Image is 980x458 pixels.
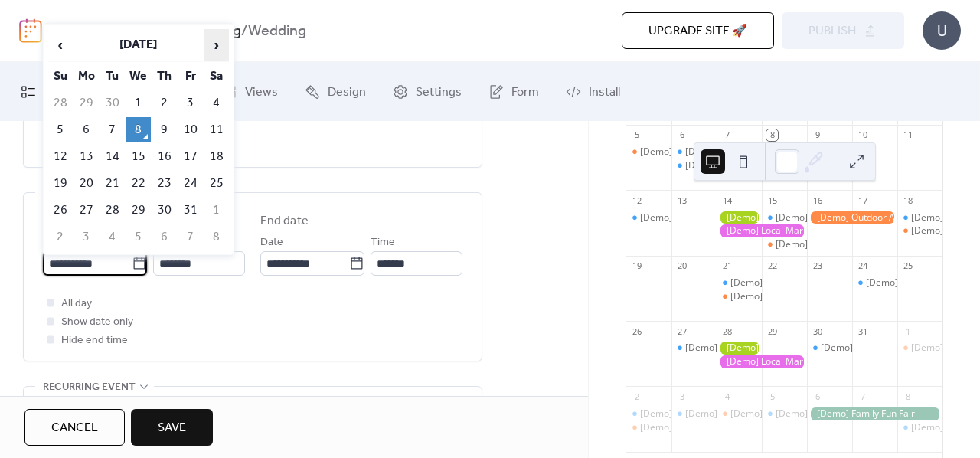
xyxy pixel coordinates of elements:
[477,68,550,115] a: Form
[857,260,868,272] div: 24
[640,146,763,159] div: [Demo] Book Club Gathering
[807,211,897,224] div: [Demo] Outdoor Adventure Day
[902,326,913,337] div: 1
[631,129,642,141] div: 5
[631,326,642,337] div: 26
[721,391,733,402] div: 4
[812,129,823,141] div: 9
[126,117,151,142] td: 8
[857,129,868,141] div: 10
[260,234,283,252] span: Date
[812,260,823,272] div: 23
[51,419,98,437] span: Cancel
[721,326,733,337] div: 28
[717,355,807,368] div: [Demo] Local Market
[821,342,937,355] div: [Demo] Morning Yoga Bliss
[717,290,762,303] div: [Demo] Seniors' Social Tea
[74,224,99,250] td: 3
[685,146,795,159] div: [Demo] Fitness Bootcamp
[131,409,213,446] button: Save
[685,342,802,355] div: [Demo] Morning Yoga Bliss
[100,198,125,223] td: 28
[717,342,762,355] div: [Demo] Gardening Workshop
[100,64,125,89] th: Tu
[24,409,125,446] a: Cancel
[776,407,892,420] div: [Demo] Morning Yoga Bliss
[717,276,762,290] div: [Demo] Morning Yoga Bliss
[74,198,99,223] td: 27
[381,68,473,115] a: Settings
[897,224,942,237] div: [Demo] Open Mic Night
[721,260,733,272] div: 21
[676,326,688,337] div: 27
[178,64,203,89] th: Fr
[671,146,717,159] div: [Demo] Fitness Bootcamp
[48,117,73,142] td: 5
[245,80,278,104] span: Views
[807,342,852,355] div: [Demo] Morning Yoga Bliss
[631,260,642,272] div: 19
[766,391,778,402] div: 5
[812,391,823,402] div: 6
[902,260,913,272] div: 25
[48,198,73,223] td: 26
[152,198,177,223] td: 30
[721,129,733,141] div: 7
[730,276,847,290] div: [Demo] Morning Yoga Bliss
[126,171,151,196] td: 22
[126,144,151,169] td: 15
[204,171,229,196] td: 25
[671,407,717,420] div: [Demo] Fitness Bootcamp
[631,195,642,206] div: 12
[126,64,151,89] th: We
[622,12,774,49] button: Upgrade site 🚀
[204,144,229,169] td: 18
[857,391,868,402] div: 7
[766,326,778,337] div: 29
[49,30,72,61] span: ‹
[74,29,203,62] th: [DATE]
[671,159,717,172] div: [Demo] Morning Yoga Bliss
[178,224,203,250] td: 7
[211,68,289,115] a: Views
[676,391,688,402] div: 3
[178,117,203,142] td: 10
[74,64,99,89] th: Mo
[626,421,671,434] div: [Demo] Book Club Gathering
[126,224,151,250] td: 5
[717,211,762,224] div: [Demo] Gardening Workshop
[721,195,733,206] div: 14
[126,90,151,116] td: 1
[100,144,125,169] td: 14
[685,407,795,420] div: [Demo] Fitness Bootcamp
[204,64,229,89] th: Sa
[48,90,73,116] td: 28
[43,378,136,397] span: Recurring event
[766,195,778,206] div: 15
[676,129,688,141] div: 6
[241,17,248,46] b: /
[857,195,868,206] div: 17
[631,391,642,402] div: 2
[152,144,177,169] td: 16
[897,421,942,434] div: [Demo] Morning Yoga Bliss
[640,421,763,434] div: [Demo] Book Club Gathering
[897,211,942,224] div: [Demo] Morning Yoga Bliss
[48,224,73,250] td: 2
[100,90,125,116] td: 30
[762,211,807,224] div: [Demo] Morning Yoga Bliss
[812,326,823,337] div: 30
[9,68,110,115] a: My Events
[178,198,203,223] td: 31
[717,407,762,420] div: [Demo] Seniors' Social Tea
[293,68,377,115] a: Design
[676,260,688,272] div: 20
[589,80,620,104] span: Install
[204,224,229,250] td: 8
[158,419,186,437] span: Save
[204,198,229,223] td: 1
[19,18,42,43] img: logo
[416,80,462,104] span: Settings
[685,159,802,172] div: [Demo] Morning Yoga Bliss
[676,195,688,206] div: 13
